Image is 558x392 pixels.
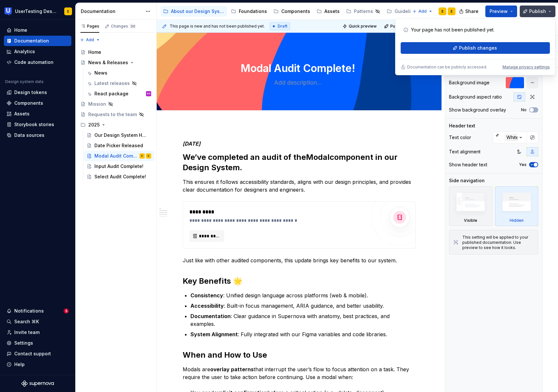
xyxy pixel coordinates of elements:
div: Settings [14,340,33,346]
div: Show header text [449,161,487,168]
div: Date Picker Released [94,142,143,149]
div: Hidden [510,218,524,223]
div: Latest releases [94,80,130,87]
div: Patterns [354,8,373,15]
div: Changes [111,24,136,29]
div: 2025 [78,120,154,130]
div: 2025 [88,122,100,128]
a: React packageGS [84,89,154,99]
a: Latest releases [84,78,154,89]
div: E [67,9,69,14]
div: Design system data [5,79,43,84]
p: Just like with other audited components, this update brings key benefits to our system. [183,256,416,264]
span: Quick preview [349,24,377,29]
div: Contact support [14,350,51,357]
a: Storybook stories [4,119,71,130]
div: About our Design System [171,8,224,15]
div: Home [88,49,101,55]
a: Components [4,98,71,108]
strong: overlay patterns [210,366,254,373]
em: [DATE] [183,140,200,147]
h2: We’ve completed an audit of the component in our Design System. [183,152,416,173]
div: Design tokens [14,89,47,96]
button: White [493,132,527,143]
a: Design tokens [4,87,71,98]
span: Share [465,8,479,15]
button: Notifications5 [4,306,71,316]
span: Publish changes [390,24,422,29]
button: Publish changes [401,42,550,54]
div: Input Audit Complete! [94,163,143,170]
button: Contact support [4,349,71,359]
span: This page is new and has not been published yet. [170,24,265,29]
div: Page tree [161,5,409,18]
a: Home [78,47,154,57]
div: Visible [464,218,477,223]
strong: Accessibility [190,303,224,309]
div: Analytics [14,48,35,55]
div: Documentation [81,8,142,15]
a: Components [271,6,313,17]
p: This ensures it follows accessibility standards, aligns with our design principles, and provides ... [183,178,416,194]
label: Yes [519,162,527,167]
a: Modal Audit Complete!EE [84,151,154,161]
button: Help [4,359,71,370]
label: No [521,107,527,113]
div: E [148,153,149,159]
div: Data sources [14,132,44,138]
a: Assets [4,109,71,119]
a: Documentation [4,36,71,46]
a: Invite team [4,327,71,338]
div: Text color [449,134,471,141]
a: Mission [78,99,154,109]
span: Add [86,37,94,42]
div: News [94,70,107,76]
div: UserTesting Design System [15,8,56,15]
div: Foundations [239,8,267,15]
button: UserTesting Design SystemE [1,4,74,18]
a: Date Picker Released [84,140,154,151]
button: Share [456,6,483,17]
p: : Clear guidance in Supernova with anatomy, best practices, and examples. [190,312,416,328]
span: Publish [529,8,546,15]
div: Requests to the team [88,111,137,118]
span: 30 [129,24,136,29]
a: Our Design System Has a New Home in Supernova! [84,130,154,140]
span: Publish changes [459,45,497,51]
div: E [442,9,443,14]
p: : Built-in focus management, ARIA guidance, and better usability. [190,302,416,310]
div: Search ⌘K [14,318,39,325]
a: News [84,68,154,78]
svg: Supernova Logo [21,380,54,387]
a: Assets [314,6,342,17]
a: Guidelines [384,6,429,17]
p: : Fully integrated with our Figma variables and code libraries. [190,330,416,338]
div: Assets [14,111,30,117]
button: Manage privacy settings [503,65,550,70]
img: 41adf70f-fc1c-4662-8e2d-d2ab9c673b1b.png [5,7,12,15]
div: Header text [449,123,475,129]
a: Select Audit Complete! [84,172,154,182]
div: Background image [449,79,490,86]
div: News & Releases [88,59,128,66]
a: Analytics [4,46,71,57]
div: Home [14,27,27,33]
div: Help [14,361,25,368]
div: Guidelines [394,8,419,15]
a: News & Releases [78,57,154,68]
span: Add [418,9,427,14]
span: Preview [490,8,508,15]
strong: System Alignment [190,331,238,338]
div: Our Design System Has a New Home in Supernova! [94,132,148,138]
strong: Documentation [190,313,231,319]
div: Modal Audit Complete! [94,153,138,159]
div: Hidden [495,186,539,226]
div: Pages [80,24,99,29]
p: Modals are that interrupt the user’s flow to focus attention on a task. They require the user to ... [183,365,416,381]
a: Code automation [4,57,71,67]
a: Input Audit Complete! [84,161,154,172]
div: White [505,134,520,141]
div: Invite team [14,329,40,336]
